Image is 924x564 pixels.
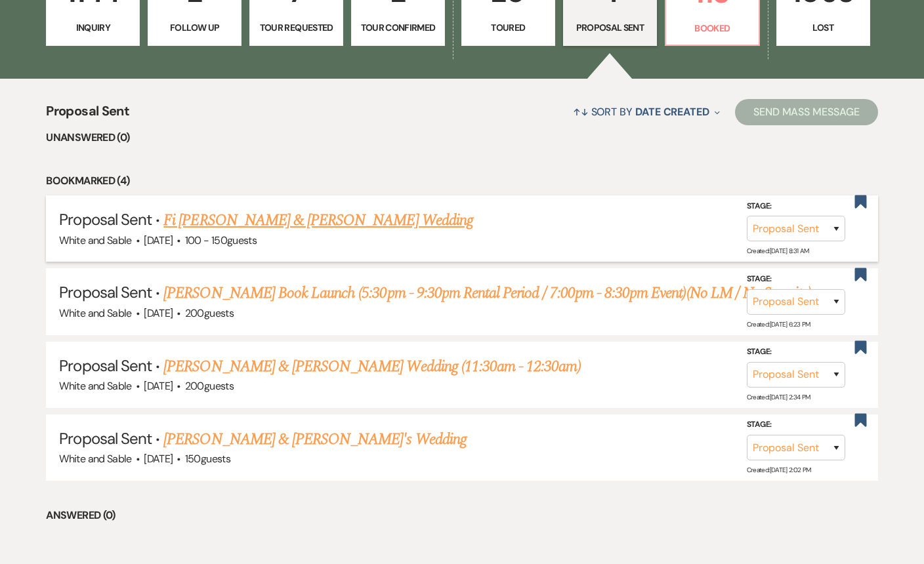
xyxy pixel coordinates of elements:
p: Tour Confirmed [360,20,436,35]
span: [DATE] [144,306,173,320]
span: [DATE] [144,379,173,393]
span: 150 guests [185,452,230,466]
span: 200 guests [185,306,234,320]
span: White and Sable [59,379,131,393]
p: Lost [785,20,862,35]
p: Proposal Sent [572,20,648,35]
label: Stage: [747,345,845,359]
p: Inquiry [54,20,131,35]
span: Proposal Sent [59,282,152,302]
span: 100 - 150 guests [185,233,257,247]
label: Stage: [747,418,845,432]
span: Created: [DATE] 2:02 PM [747,466,811,474]
a: [PERSON_NAME] & [PERSON_NAME]'s Wedding [163,428,467,451]
span: Proposal Sent [59,428,152,449]
button: Sort By Date Created [568,94,725,129]
span: 200 guests [185,379,234,393]
span: Date Created [635,105,709,119]
span: Created: [DATE] 8:31 AM [747,247,809,255]
span: Proposal Sent [59,355,152,376]
span: ↑↓ [573,105,589,119]
label: Stage: [747,272,845,287]
span: [DATE] [144,452,173,466]
a: [PERSON_NAME] Book Launch (5:30pm - 9:30pm Rental Period / 7:00pm - 8:30pm Event)(No LM / No Secu... [163,281,811,305]
span: [DATE] [144,233,173,247]
p: Follow Up [156,20,233,35]
li: Bookmarked (4) [46,172,877,190]
p: Tour Requested [258,20,335,35]
p: Booked [674,21,751,35]
a: [PERSON_NAME] & [PERSON_NAME] Wedding (11:30am - 12:30am) [163,355,580,378]
li: Unanswered (0) [46,129,877,146]
span: Proposal Sent [59,209,152,230]
span: White and Sable [59,452,131,466]
span: White and Sable [59,306,131,320]
label: Stage: [747,199,845,214]
p: Toured [470,20,547,35]
button: Send Mass Message [735,99,878,125]
span: Created: [DATE] 6:23 PM [747,320,810,329]
li: Answered (0) [46,507,877,524]
span: Created: [DATE] 2:34 PM [747,393,810,401]
span: Proposal Sent [46,101,129,129]
a: Fi [PERSON_NAME] & [PERSON_NAME] Wedding [163,209,473,232]
span: White and Sable [59,233,131,247]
